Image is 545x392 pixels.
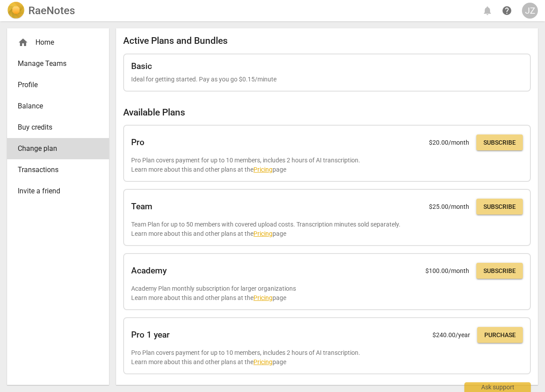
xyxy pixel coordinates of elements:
[123,35,531,46] h2: Active Plans and Bundles
[123,107,531,118] h2: Available Plans
[18,143,91,154] span: Change plan
[499,3,515,19] a: Help
[18,80,91,90] span: Profile
[18,186,91,196] span: Invite a friend
[7,32,109,53] div: Home
[253,294,272,301] a: Pricing
[483,203,516,211] span: Subscribe
[425,266,469,276] p: $ 100.00 /month
[131,138,144,147] h2: Pro
[7,181,109,202] a: Invite a friend
[18,101,91,111] span: Balance
[131,284,523,302] p: Academy Plan monthly subscription for larger organizations Learn more about this and other plans ...
[131,61,152,71] h2: Basic
[432,331,470,340] p: $ 240.00 /year
[18,58,91,69] span: Manage Teams
[18,37,28,48] span: home
[131,202,152,211] h2: Team
[476,199,523,215] button: Subscribe
[131,348,523,366] p: Pro Plan covers payment for up to 10 members, includes 2 hours of AI transcription. Learn more ab...
[131,156,523,174] p: Pro Plan covers payment for up to 10 members, includes 2 hours of AI transcription. Learn more ab...
[522,3,538,19] button: JZ
[7,74,109,96] a: Profile
[484,331,516,340] span: Purchase
[476,263,523,279] button: Subscribe
[18,122,91,133] span: Buy credits
[253,358,272,365] a: Pricing
[7,53,109,74] a: Manage Teams
[18,37,91,48] div: Home
[477,327,523,343] button: Purchase
[131,220,523,238] p: Team Plan for up to 50 members with covered upload costs. Transcription minutes sold separately. ...
[429,138,469,147] p: $ 20.00 /month
[7,96,109,117] a: Balance
[7,117,109,138] a: Buy credits
[253,166,272,173] a: Pricing
[483,267,516,276] span: Subscribe
[131,330,170,340] h2: Pro 1 year
[7,138,109,159] a: Change plan
[476,135,523,150] button: Subscribe
[7,2,25,19] img: Logo
[18,165,91,175] span: Transactions
[131,75,523,84] p: Ideal for getting started. Pay as you go $0.15/minute
[7,2,75,19] a: LogoRaeNotes
[429,202,469,211] p: $ 25.00 /month
[131,266,167,276] h2: Academy
[28,4,75,17] h2: RaeNotes
[464,382,531,392] div: Ask support
[502,5,512,16] span: help
[7,159,109,181] a: Transactions
[253,230,272,237] a: Pricing
[483,138,516,147] span: Subscribe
